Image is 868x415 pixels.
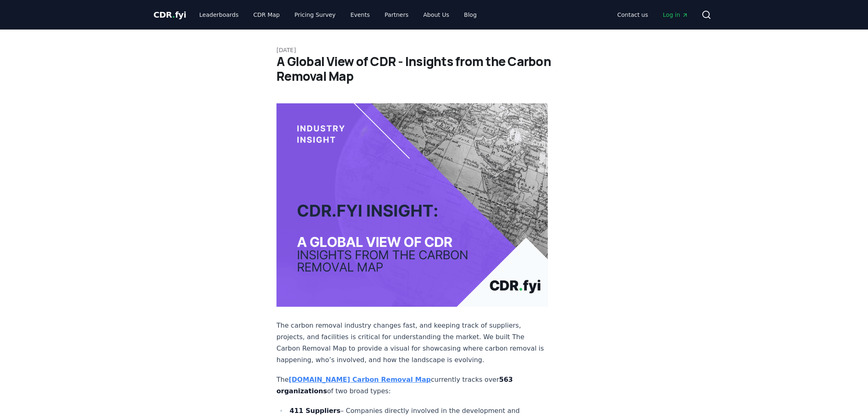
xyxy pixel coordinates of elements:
[276,103,548,307] img: blog post image
[611,7,655,22] a: Contact us
[193,7,245,22] a: Leaderboards
[611,7,695,22] nav: Main
[288,7,342,22] a: Pricing Survey
[344,7,376,22] a: Events
[417,7,456,22] a: About Us
[172,10,175,20] span: .
[663,11,688,19] span: Log in
[378,7,415,22] a: Partners
[289,376,431,383] a: [DOMAIN_NAME] Carbon Removal Map
[193,7,483,22] nav: Main
[290,407,340,415] strong: 411 Suppliers
[457,7,483,22] a: Blog
[153,9,186,21] a: CDR.fyi
[276,54,592,84] h1: A Global View of CDR - Insights from the Carbon Removal Map
[276,374,548,397] p: The currently tracks over of two broad types:
[656,7,695,22] a: Log in
[153,10,186,20] span: CDR fyi
[276,320,548,366] p: The carbon removal industry changes fast, and keeping track of suppliers, projects, and facilitie...
[276,46,592,54] p: [DATE]
[247,7,286,22] a: CDR Map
